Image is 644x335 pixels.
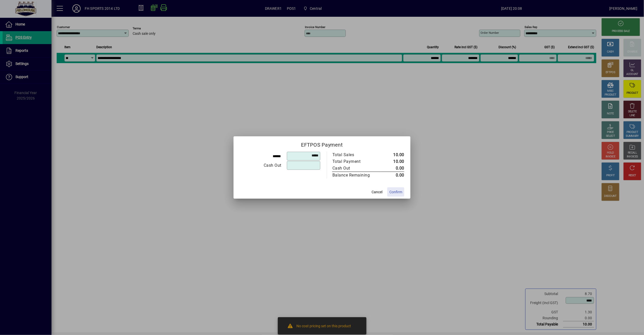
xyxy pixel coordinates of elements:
[372,189,382,195] span: Cancel
[332,158,381,165] td: Total Payment
[381,172,404,179] td: 0.00
[387,187,404,197] button: Confirm
[369,187,385,197] button: Cancel
[332,165,376,171] div: Cash Out
[381,165,404,172] td: 0.00
[389,189,402,195] span: Confirm
[381,152,404,158] td: 10.00
[381,158,404,165] td: 10.00
[332,172,376,178] div: Balance Remaining
[234,136,410,151] h2: EFTPOS Payment
[332,152,381,158] td: Total Sales
[240,162,281,169] div: Cash Out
